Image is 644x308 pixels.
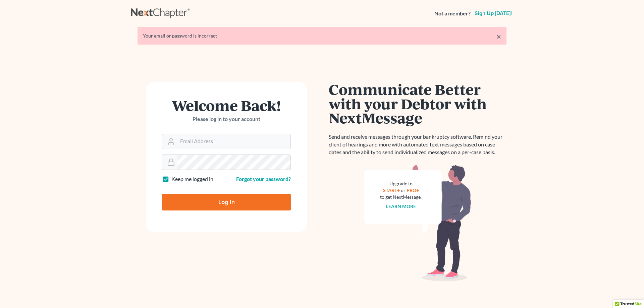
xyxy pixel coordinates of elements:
a: START+ [383,187,400,193]
a: Learn more [386,203,416,209]
div: Upgrade to [380,180,422,187]
p: Send and receive messages through your bankruptcy software. Remind your client of hearings and mo... [329,133,506,156]
a: Forgot your password? [236,176,291,182]
a: Sign up [DATE]! [473,11,513,16]
h1: Welcome Back! [162,98,291,113]
input: Email Address [177,134,290,149]
a: × [496,33,501,41]
div: to get NextMessage. [380,194,422,200]
div: Your email or password is incorrect [143,33,501,39]
span: or [401,187,406,193]
strong: Not a member? [434,10,471,17]
label: Keep me logged in [171,175,213,183]
a: PRO+ [407,187,419,193]
h1: Communicate Better with your Debtor with NextMessage [329,82,506,125]
input: Log In [162,194,291,210]
img: nextmessage_bg-59042aed3d76b12b5cd301f8e5b87938c9018125f34e5fa2b7a6b67550977c72.svg [364,164,471,282]
p: Please log in to your account [162,115,291,123]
